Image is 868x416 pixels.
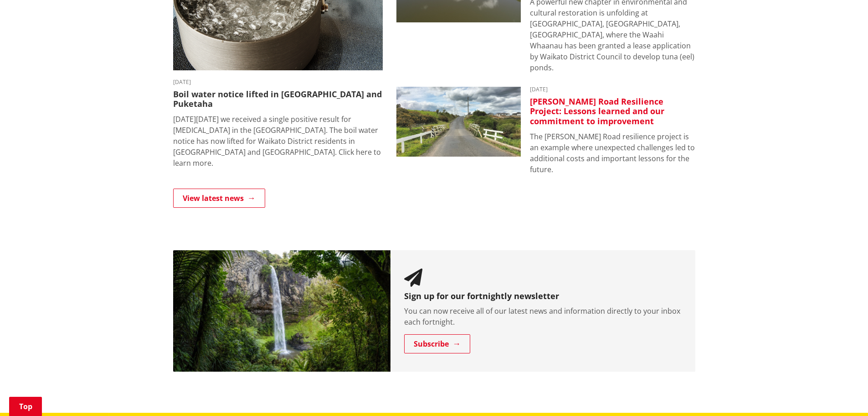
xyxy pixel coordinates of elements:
[173,90,383,109] h3: Boil water notice lifted in [GEOGRAPHIC_DATA] and Puketaha
[396,87,695,175] a: [DATE] [PERSON_NAME] Road Resilience Project: Lessons learned and our commitment to improvement T...
[530,97,695,126] h3: [PERSON_NAME] Road Resilience Project: Lessons learned and our commitment to improvement
[404,334,470,353] a: Subscribe
[173,79,383,85] time: [DATE]
[404,305,682,327] p: You can now receive all of our latest news and information directly to your inbox each fortnight.
[826,378,859,411] iframe: Messenger Launcher
[173,189,265,208] a: View latest news
[530,131,695,175] p: The [PERSON_NAME] Road resilience project is an example where unexpected challenges led to additi...
[173,250,391,372] img: Newsletter banner
[396,87,521,157] img: PR-21222 Huia Road Relience Munro Road Bridge
[9,397,42,416] a: Top
[173,114,383,169] p: [DATE][DATE] we received a single positive result for [MEDICAL_DATA] in the [GEOGRAPHIC_DATA]. Th...
[530,87,695,92] time: [DATE]
[404,291,682,301] h3: Sign up for our fortnightly newsletter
